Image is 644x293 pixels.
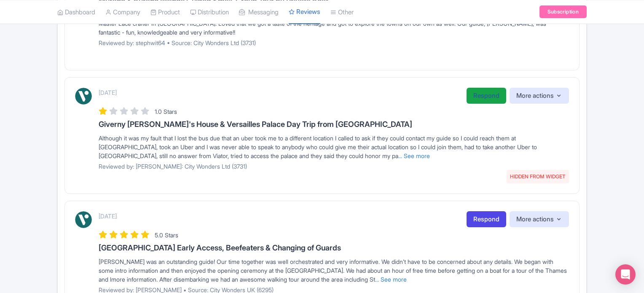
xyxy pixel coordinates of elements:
a: Messaging [239,0,279,24]
img: Viator Logo [75,211,92,228]
h3: [GEOGRAPHIC_DATA] Early Access, Beefeaters & Changing of Guards [99,244,569,252]
span: 5.0 Stars [155,231,178,239]
a: Respond [467,88,506,104]
p: [DATE] [99,212,117,220]
p: Reviewed by: [PERSON_NAME]: City Wonders Ltd (3731) [99,162,569,171]
a: ... See more [398,152,430,159]
img: Viator Logo [75,88,92,105]
div: Although it was my fault that I lost the bus due that an uber took me to a different location I c... [99,134,569,160]
span: HIDDEN FROM WIDGET [507,170,569,183]
a: Distribution [190,0,229,24]
a: Product [150,0,180,24]
p: Reviewed by: stephwit64 • Source: City Wonders Ltd (3731) [99,38,569,47]
h3: Giverny [PERSON_NAME]'s House & Versailles Palace Day Trip from [GEOGRAPHIC_DATA] [99,120,569,129]
div: [PERSON_NAME] was an outstanding guide! Our time together was well orchestrated and very informat... [99,257,569,284]
button: More actions [510,88,569,104]
a: Subscription [539,5,587,18]
span: 1.0 Stars [155,108,177,115]
a: Dashboard [57,0,95,24]
a: Respond [467,211,506,228]
a: Other [330,0,354,24]
button: More actions [510,211,569,228]
p: [DATE] [99,88,117,97]
a: Company [105,0,140,24]
div: Open Intercom Messenger [615,264,636,285]
a: ... See more [375,276,407,283]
